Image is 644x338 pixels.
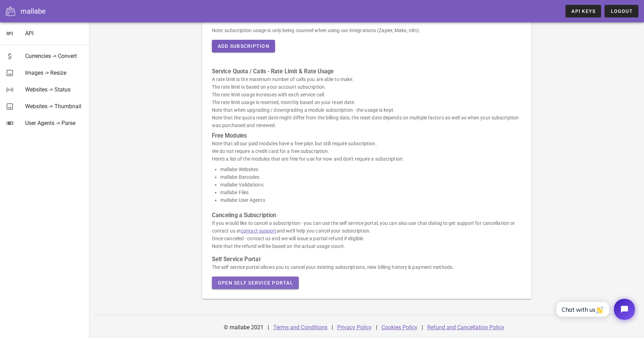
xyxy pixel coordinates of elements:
div: | [422,319,423,336]
li: mallabe Validations [220,181,521,189]
div: Images -> Resize [25,69,84,76]
div: Websites -> Thumbnail [25,103,84,110]
h3: Service Quota / Calls - Rate Limit & Rate Usage [212,68,521,75]
p: The self service portal allows you to cancel your existing subscriptions, view billing history & ... [212,263,521,271]
div: | [332,319,333,336]
span: Add Subscription [217,43,269,49]
button: Add Subscription [212,40,275,52]
li: mallabe Websites [220,166,521,173]
a: Terms and Conditions [273,324,327,331]
p: If you would like to cancel a subscription - you can use the self service portal, you can also us... [212,219,521,250]
a: Refund and Cancellation Policy [427,324,504,331]
h3: Free Modules [212,132,521,140]
li: mallabe Files [220,189,521,196]
span: Logout [610,8,633,14]
button: Logout [605,5,638,17]
li: mallabe User Agents [220,196,521,204]
p: Note that all our paid modules have a free plan but still require subscription. We do not require... [212,140,521,163]
div: User Agents -> Parse [25,120,84,126]
li: mallabe Barcodes [220,173,521,181]
div: | [376,319,377,336]
p: A rate limit is the maximum number of calls you are able to make. The rate limit is based on your... [212,75,521,129]
a: contact support [241,228,276,234]
a: Privacy Policy [337,324,372,331]
button: Open Self Service Portal [212,277,299,289]
h3: Canceling a Subscription [212,212,521,219]
a: API Keys [565,5,601,17]
h3: Self Service Portal [212,256,521,263]
span: Open Self Service Portal [217,280,293,286]
div: Websites -> Status [25,86,84,93]
div: © mallabe 2021 [220,319,268,336]
div: Currencies -> Convert [25,53,84,59]
div: | [268,319,269,336]
div: API [25,30,84,37]
span: API Keys [571,8,595,14]
a: Cookies Policy [382,324,417,331]
div: mallabe [21,6,46,16]
iframe: Tidio Chat [549,293,641,326]
div: Note: subscription usage is only being counted when using our integrations (Zapier, Make, n8n). [212,27,521,34]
